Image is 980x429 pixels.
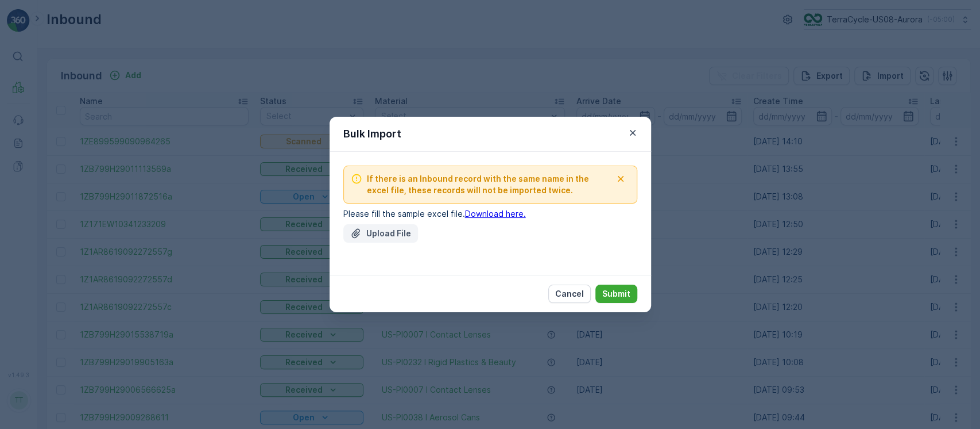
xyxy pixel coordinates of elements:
p: Please fill the sample excel file. [343,208,637,220]
p: Upload File [366,228,411,239]
a: Download here. [465,209,526,219]
p: Submit [602,288,630,300]
p: Cancel [555,288,584,300]
button: Submit [595,285,637,303]
button: Upload File [343,224,418,243]
p: Bulk Import [343,126,401,142]
span: If there is an Inbound record with the same name in the excel file, these records will not be imp... [367,173,611,196]
button: Cancel [548,285,591,303]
